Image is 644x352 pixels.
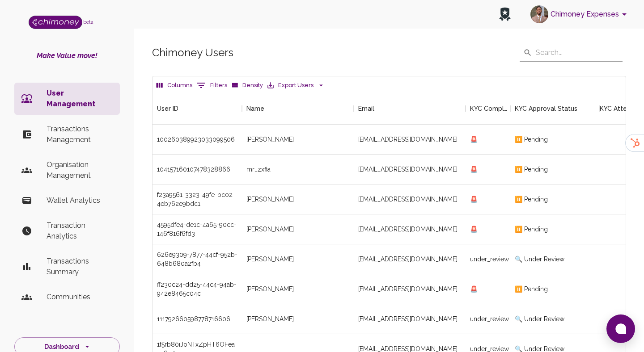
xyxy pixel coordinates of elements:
[354,184,466,214] div: [EMAIL_ADDRESS][DOMAIN_NAME]
[510,214,600,244] div: ⏸️ Pending
[510,125,600,155] div: ⏸️ Pending
[246,225,294,234] div: Santosh Viswanatham
[157,220,237,238] div: 4595dfe4-de1c-4a65-90cc-146f816f6fd3
[466,92,510,125] div: KYC Completed
[246,255,294,264] div: Kast Mary
[510,274,600,304] div: ⏸️ Pending
[536,44,623,62] input: Search...
[466,304,510,334] div: under_review
[354,125,466,155] div: [EMAIL_ADDRESS][DOMAIN_NAME]
[354,92,466,125] div: Email
[354,304,466,334] div: [EMAIL_ADDRESS][DOMAIN_NAME]
[510,92,600,125] div: KYC Approval Status
[152,46,233,60] h5: Chimoney Users
[470,92,510,125] div: KYC Completed
[466,184,510,214] div: 🚨
[354,214,466,244] div: [EMAIL_ADDRESS][DOMAIN_NAME]
[510,304,600,334] div: 🔍 Under Review
[466,155,510,184] div: 🚨
[354,274,466,304] div: [EMAIL_ADDRESS][DOMAIN_NAME]
[466,244,510,274] div: under_review
[265,79,326,92] button: Export Users
[229,79,265,92] button: Density
[246,165,271,174] div: mr_zxfia
[83,19,93,25] span: beta
[354,244,466,274] div: [EMAIL_ADDRESS][DOMAIN_NAME]
[466,274,510,304] div: 🚨
[358,92,374,125] div: Email
[246,92,264,125] div: Name
[47,195,113,206] p: Wallet Analytics
[530,5,548,23] img: avatar
[466,214,510,244] div: 🚨
[157,190,237,208] div: f23a9561-3323-49fe-bc02-4eb762e9bdc1
[246,285,294,293] div: Malik Abdullah
[600,92,640,125] div: KYC Attempts
[157,250,237,268] div: 626e9309-7877-44cf-952b-648b680a2fb4
[47,220,113,242] p: Transaction Analytics
[47,124,113,145] p: Transactions Management
[510,184,600,214] div: ⏸️ Pending
[527,3,633,26] button: account of current user
[153,92,242,125] div: User ID
[157,314,230,323] div: 111792660598778716606
[157,92,178,125] div: User ID
[29,16,82,29] img: Logo
[510,244,600,274] div: 🔍 Under Review
[47,159,113,181] p: Organisation Management
[195,78,229,92] button: Show filters
[157,135,235,144] div: 100260389923033099506
[157,165,230,174] div: 104157160107478328866
[246,135,294,144] div: melissa_autard
[47,292,113,302] p: Communities
[246,314,294,323] div: Nasif Nasif
[47,88,113,109] p: User Management
[154,79,195,92] button: Select columns
[606,314,635,343] button: Open chat window
[466,125,510,155] div: 🚨
[157,280,237,298] div: ff230c24-dd25-44c4-94ab-942e8465c04c
[515,92,577,125] div: KYC Approval Status
[354,155,466,184] div: [EMAIL_ADDRESS][DOMAIN_NAME]
[242,92,354,125] div: Name
[47,256,113,277] p: Transactions Summary
[510,155,600,184] div: ⏸️ Pending
[246,195,294,204] div: Vitus Ekwueme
